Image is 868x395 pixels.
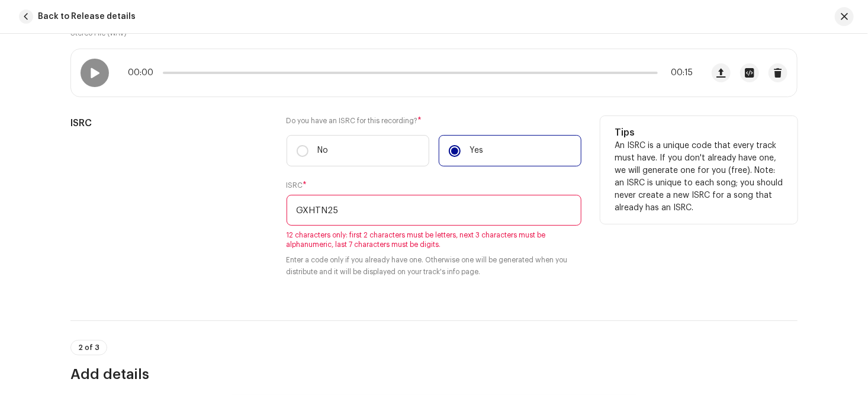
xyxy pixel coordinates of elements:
[287,254,581,278] small: Enter a code only if you already have one. Otherwise one will be generated when you distribute an...
[287,230,581,249] span: 12 characters only: first 2 characters must be letters, next 3 characters must be alphanumeric, l...
[663,68,693,78] span: 00:15
[287,195,581,226] input: ABXYZ#######
[70,365,798,384] h3: Add details
[318,144,329,157] p: No
[615,126,783,140] h5: Tips
[615,140,783,214] p: An ISRC is a unique code that every track must have. If you don't already have one, we will gener...
[70,116,268,130] h5: ISRC
[287,116,581,126] label: Do you have an ISRC for this recording?
[287,181,307,190] label: ISRC
[470,144,484,157] p: Yes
